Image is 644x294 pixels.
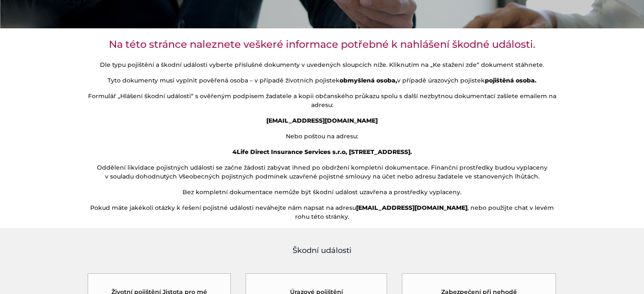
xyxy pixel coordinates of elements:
[87,76,557,85] p: Tyto dokumenty musí vyplnit pověřená osoba – v případě životních pojistek v případě úrazových poj...
[87,38,557,50] h3: Na této stránce naleznete veškeré informace potřebné k nahlášení škodné události.
[87,245,557,256] h4: Škodní události
[87,203,557,221] p: Pokud máte jakékoli otázky k řešení pojistné události neváhejte nám napsat na adresu , nebo použi...
[485,77,536,84] strong: pojištěná osoba.
[87,188,557,197] p: Bez kompletní dokumentace nemůže být škodní událost uzavřena a prostředky vyplaceny.
[87,60,557,69] p: Dle typu pojištění a škodní události vyberte příslušné dokumenty v uvedených sloupcích níže. Klik...
[340,77,397,84] strong: obmyšlená osoba,
[232,148,412,156] strong: 4Life Direct Insurance Services s.r.o, [STREET_ADDRESS].
[87,92,557,110] p: Formulář „Hlášení škodní události“ s ověřeným podpisem žadatele a kopii občanského průkazu spolu ...
[356,204,467,212] strong: [EMAIL_ADDRESS][DOMAIN_NAME]
[87,163,557,181] p: Oddělení likvidace pojistných události se začne žádosti zabývat ihned po obdržení kompletní dokum...
[266,117,378,124] strong: [EMAIL_ADDRESS][DOMAIN_NAME]
[87,132,557,141] p: Nebo poštou na adresu:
